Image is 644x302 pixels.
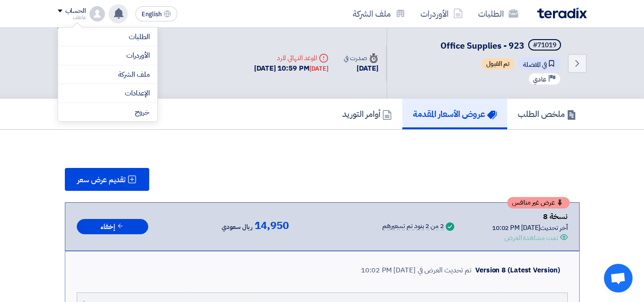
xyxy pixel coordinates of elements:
span: في المفضلة [518,57,561,71]
div: تقديم عرض أسعار [58,28,143,99]
div: عاطف [58,15,86,20]
span: Office Supplies - 923 [440,39,524,52]
img: profile_test.png [90,6,105,21]
a: ملف الشركة [66,69,150,80]
div: [DATE] [344,63,378,74]
div: #71019 [533,42,556,49]
a: الطلبات [470,2,526,25]
h5: ملخص الطلب [518,108,576,119]
a: الأوردرات [66,50,150,61]
div: [DATE] [309,64,328,73]
a: عروض الأسعار المقدمة [402,99,507,129]
div: Version 8 (Latest Version) [475,265,560,276]
div: صدرت في [344,53,378,63]
div: [DATE] 10:59 PM [254,63,328,74]
div: نسخة 8 [492,210,568,223]
h5: Office Supplies - 923 [440,39,563,52]
h5: أوامر التوريد [342,108,392,119]
li: خروج [58,103,157,122]
button: إخفاء [77,219,148,235]
span: عادي [533,75,546,84]
button: English [135,6,177,21]
a: ملخص الطلب [507,99,587,129]
span: عرض غير منافس [512,199,555,206]
span: تم القبول [481,58,514,70]
span: تقديم عرض سعر [77,176,125,184]
h5: عروض الأسعار المقدمة [413,108,497,119]
span: English [142,11,162,18]
div: 2 من 2 بنود تم تسعيرهم [382,223,444,230]
span: 14,950 [255,220,288,231]
a: الإعدادات [66,88,150,99]
div: الحساب [65,7,86,15]
span: ريال سعودي [222,221,253,233]
a: Open chat [604,264,633,292]
a: أوامر التوريد [332,99,402,129]
div: الموعد النهائي للرد [254,53,328,63]
button: تقديم عرض سعر [65,168,149,191]
div: تم تحديث العرض في [DATE] 10:02 PM [361,265,471,276]
img: Teradix logo [537,8,587,19]
div: أخر تحديث [DATE] 10:02 PM [492,223,568,233]
a: ملف الشركة [345,2,413,25]
div: تمت مشاهدة العرض [504,233,558,243]
a: الطلبات [66,31,150,42]
a: الأوردرات [413,2,470,25]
